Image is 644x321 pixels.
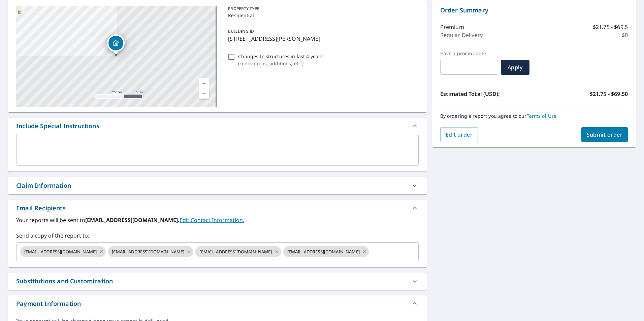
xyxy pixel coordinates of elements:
[440,50,498,57] label: Have a promo code?
[16,121,99,131] div: Include Special Instructions
[440,23,464,31] p: Premium
[440,6,628,15] p: Order Summary
[108,249,188,255] span: [EMAIL_ADDRESS][DOMAIN_NAME]
[8,200,427,216] div: Email Recipients
[8,295,427,312] div: Payment Information
[590,90,628,98] p: $21.75 - $69.50
[195,246,281,257] div: [EMAIL_ADDRESS][DOMAIN_NAME]
[238,60,323,67] p: ( renovations, additions, etc. )
[506,64,524,71] span: Apply
[20,246,106,257] div: [EMAIL_ADDRESS][DOMAIN_NAME]
[440,31,483,39] p: Regular Delivery
[20,249,101,255] span: [EMAIL_ADDRESS][DOMAIN_NAME]
[446,131,473,138] span: Edit order
[440,90,534,98] p: Estimated Total (USD):
[16,277,113,286] div: Substitutions and Customization
[180,216,244,224] a: EditContactInfo
[16,231,419,240] label: Send a copy of the report to:
[527,113,557,119] a: Terms of Use
[228,28,254,34] p: BUILDING ID
[85,216,180,224] b: [EMAIL_ADDRESS][DOMAIN_NAME].
[622,31,628,39] p: $0
[199,78,209,88] a: Current Level 17, Zoom In
[16,204,66,213] div: Email Recipients
[283,246,369,257] div: [EMAIL_ADDRESS][DOMAIN_NAME]
[8,177,427,194] div: Claim Information
[16,299,81,308] div: Payment Information
[283,249,364,255] span: [EMAIL_ADDRESS][DOMAIN_NAME]
[440,127,478,142] button: Edit order
[8,118,427,134] div: Include Special Instructions
[107,34,125,55] div: Dropped pin, building 1, Residential property, 13306 Sangiovese Pl Fort Wayne, IN 46845
[581,127,628,142] button: Submit order
[16,216,419,224] label: Your reports will be sent to
[440,113,628,119] p: By ordering a report you agree to our
[228,35,416,43] p: [STREET_ADDRESS][PERSON_NAME]
[199,88,209,99] a: Current Level 17, Zoom Out
[501,60,529,75] button: Apply
[228,12,416,19] p: Residential
[16,181,71,190] div: Claim Information
[228,6,416,12] p: PROPERTY TYPE
[587,131,623,138] span: Submit order
[8,273,427,290] div: Substitutions and Customization
[593,23,628,31] p: $21.75 - $69.5
[238,53,323,60] p: Changes to structures in last 4 years
[195,249,276,255] span: [EMAIL_ADDRESS][DOMAIN_NAME]
[108,246,193,257] div: [EMAIL_ADDRESS][DOMAIN_NAME]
